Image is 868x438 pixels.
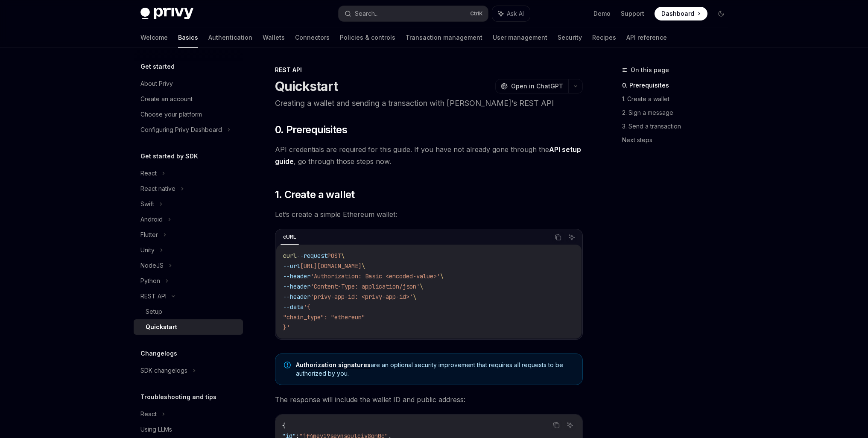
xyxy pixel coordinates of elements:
[283,283,310,290] span: --header
[622,133,735,147] a: Next steps
[140,109,202,120] div: Choose your platform
[283,324,290,331] span: }'
[283,313,365,321] span: "chain_type": "ethereum"
[275,143,583,167] span: API credentials are required for this guide. If you have not already gone through the , go throug...
[304,303,310,311] span: '{
[296,361,371,369] a: Authorization signatures
[339,6,488,21] button: Search...CtrlK
[140,94,193,104] div: Create an account
[275,188,355,201] span: 1. Create a wallet
[622,120,735,133] a: 3. Send a transaction
[296,361,574,378] span: are an optional security improvement that requires all requests to be authorized by you.
[661,9,694,18] span: Dashboard
[134,107,243,122] a: Choose your platform
[622,92,735,106] a: 1. Create a wallet
[140,199,154,209] div: Swift
[140,27,168,48] a: Welcome
[631,65,669,75] span: On this page
[340,27,395,48] a: Policies & controls
[140,365,187,376] div: SDK changelogs
[492,6,530,21] button: Ask AI
[208,27,252,48] a: Authentication
[140,61,175,72] h5: Get started
[300,262,362,270] span: [URL][DOMAIN_NAME]
[511,82,563,91] span: Open in ChatGPT
[593,9,611,18] a: Demo
[622,106,735,120] a: 2. Sign a message
[140,291,167,301] div: REST API
[178,27,198,48] a: Basics
[507,9,524,18] span: Ask AI
[655,7,707,20] a: Dashboard
[140,184,175,194] div: React native
[140,409,157,419] div: React
[281,232,299,242] div: cURL
[134,422,243,437] a: Using LLMs
[140,8,193,20] img: dark logo
[140,79,173,89] div: About Privy
[310,283,420,290] span: 'Content-Type: application/json'
[470,10,483,17] span: Ctrl K
[551,420,562,431] button: Copy the contents from the code block
[283,303,304,311] span: --data
[140,168,157,178] div: React
[283,293,310,301] span: --header
[552,232,564,243] button: Copy the contents from the code block
[564,420,576,431] button: Ask AI
[495,79,568,93] button: Open in ChatGPT
[134,91,243,107] a: Create an account
[134,319,243,335] a: Quickstart
[140,245,155,255] div: Unity
[140,125,222,135] div: Configuring Privy Dashboard
[140,392,216,402] h5: Troubleshooting and tips
[140,276,160,286] div: Python
[592,27,616,48] a: Recipes
[622,79,735,92] a: 0. Prerequisites
[566,232,577,243] button: Ask AI
[406,27,482,48] a: Transaction management
[282,422,286,429] span: {
[140,260,164,271] div: NodeJS
[134,304,243,319] a: Setup
[327,252,341,260] span: POST
[283,252,297,260] span: curl
[146,322,177,332] div: Quickstart
[283,272,310,280] span: --header
[140,424,172,435] div: Using LLMs
[297,252,327,260] span: --request
[420,283,423,290] span: \
[140,214,163,225] div: Android
[714,7,728,20] button: Toggle dark mode
[146,307,162,317] div: Setup
[355,9,379,19] div: Search...
[275,208,583,220] span: Let’s create a simple Ethereum wallet:
[558,27,582,48] a: Security
[275,97,583,109] p: Creating a wallet and sending a transaction with [PERSON_NAME]’s REST API
[341,252,345,260] span: \
[626,27,667,48] a: API reference
[275,394,583,406] span: The response will include the wallet ID and public address:
[295,27,330,48] a: Connectors
[362,262,365,270] span: \
[310,293,413,301] span: 'privy-app-id: <privy-app-id>'
[275,79,338,94] h1: Quickstart
[275,66,583,74] div: REST API
[310,272,440,280] span: 'Authorization: Basic <encoded-value>'
[621,9,644,18] a: Support
[140,348,177,359] h5: Changelogs
[413,293,416,301] span: \
[140,151,198,161] h5: Get started by SDK
[263,27,285,48] a: Wallets
[493,27,547,48] a: User management
[134,76,243,91] a: About Privy
[284,362,291,368] svg: Note
[283,262,300,270] span: --url
[275,123,347,137] span: 0. Prerequisites
[140,230,158,240] div: Flutter
[440,272,444,280] span: \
